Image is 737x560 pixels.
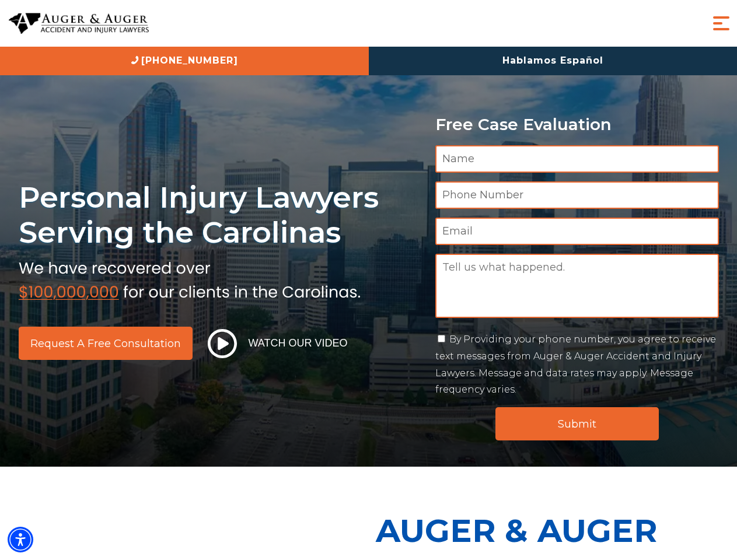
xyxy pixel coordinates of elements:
[435,218,719,245] input: Email
[495,407,659,440] input: Submit
[30,338,181,349] span: Request a Free Consultation
[435,181,719,209] input: Phone Number
[19,327,193,360] a: Request a Free Consultation
[435,145,719,173] input: Name
[204,328,351,359] button: Watch Our Video
[19,256,361,300] img: sub text
[9,13,149,34] img: Auger & Auger Accident and Injury Lawyers Logo
[376,502,731,559] p: Auger & Auger
[435,334,716,395] label: By Providing your phone number, you agree to receive text messages from Auger & Auger Accident an...
[19,180,421,250] h1: Personal Injury Lawyers Serving the Carolinas
[710,12,733,35] button: Menu
[8,527,33,552] div: Accessibility Menu
[435,116,719,134] p: Free Case Evaluation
